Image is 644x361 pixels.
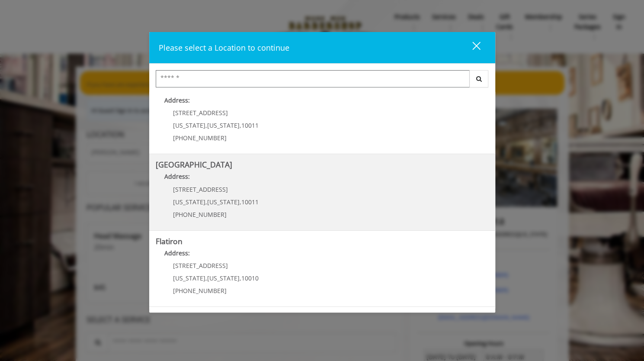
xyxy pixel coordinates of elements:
[156,70,489,92] div: Center Select
[241,198,259,206] span: 10011
[207,121,240,129] span: [US_STATE]
[207,274,240,282] span: [US_STATE]
[474,76,484,82] i: Search button
[462,41,480,54] div: close dialog
[164,96,190,104] b: Address:
[241,274,259,282] span: 10010
[156,70,470,87] input: Search Center
[205,198,207,206] span: ,
[173,134,227,142] span: [PHONE_NUMBER]
[240,274,241,282] span: ,
[173,198,205,206] span: [US_STATE]
[240,198,241,206] span: ,
[173,274,205,282] span: [US_STATE]
[241,121,259,129] span: 10011
[205,274,207,282] span: ,
[240,121,241,129] span: ,
[164,172,190,180] b: Address:
[173,210,227,219] span: [PHONE_NUMBER]
[173,261,228,270] span: [STREET_ADDRESS]
[164,249,190,257] b: Address:
[173,109,228,117] span: [STREET_ADDRESS]
[173,185,228,193] span: [STREET_ADDRESS]
[173,287,227,295] span: [PHONE_NUMBER]
[159,42,289,53] span: Please select a Location to continue
[207,198,240,206] span: [US_STATE]
[173,121,205,129] span: [US_STATE]
[205,121,207,129] span: ,
[456,39,486,56] button: close dialog
[156,236,183,246] b: Flatiron
[156,159,232,170] b: [GEOGRAPHIC_DATA]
